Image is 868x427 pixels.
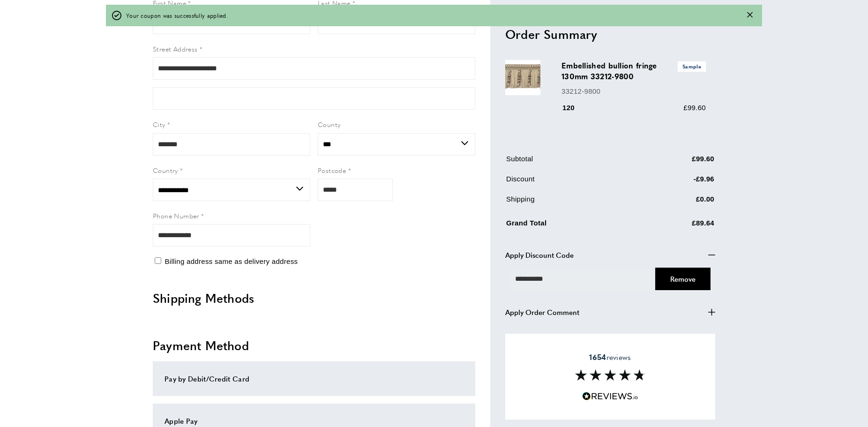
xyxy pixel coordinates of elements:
[165,373,464,384] div: Pay by Debit/Credit Card
[165,415,464,427] div: Apple Pay
[153,165,178,175] span: Country
[318,120,340,129] span: County
[641,215,714,235] td: £89.64
[506,153,640,171] td: Subtotal
[589,352,631,361] span: reviews
[318,165,346,175] span: Postcode
[153,44,198,53] span: Street Address
[153,337,475,354] h2: Payment Method
[683,103,706,111] span: £99.60
[505,25,715,42] h2: Order Summary
[153,290,475,307] h2: Shipping Methods
[506,173,640,191] td: Discount
[153,211,199,220] span: Phone Number
[589,351,606,362] strong: 1654
[506,193,640,211] td: Shipping
[561,102,588,113] div: 120
[153,120,165,129] span: City
[505,60,540,95] img: Embellished bullion fringe 130mm 33212-9800
[641,193,714,211] td: £0.00
[575,369,645,381] img: Reviews section
[641,173,714,191] td: -£9.96
[670,273,696,283] span: Cancel Coupon
[678,61,706,71] span: Sample
[561,85,706,97] p: 33212-9800
[561,60,706,82] h3: Embellished bullion fringe 130mm 33212-9800
[747,11,753,20] button: Close message
[582,392,638,401] img: Reviews.io 5 stars
[126,11,228,20] span: Your coupon was successfully applied.
[655,267,711,290] button: Cancel Coupon
[641,153,714,171] td: £99.60
[505,306,579,317] span: Apply Order Comment
[155,257,161,264] input: Billing address same as delivery address
[506,215,640,235] td: Grand Total
[165,257,298,265] span: Billing address same as delivery address
[505,249,574,260] span: Apply Discount Code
